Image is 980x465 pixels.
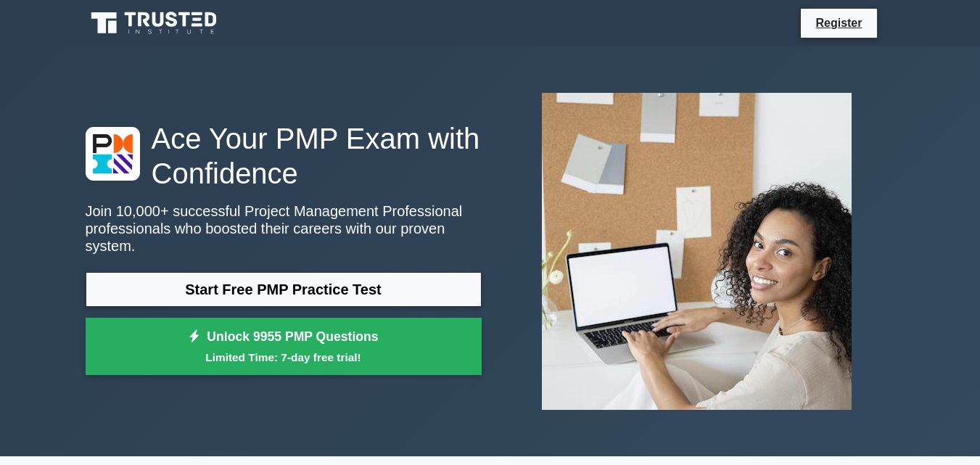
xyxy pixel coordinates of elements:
[86,272,482,307] a: Start Free PMP Practice Test
[807,14,870,32] a: Register
[86,202,482,255] p: Join 10,000+ successful Project Management Professional professionals who boosted their careers w...
[104,349,464,366] small: Limited Time: 7-day free trial!
[86,318,482,376] a: Unlock 9955 PMP QuestionsLimited Time: 7-day free trial!
[86,121,482,191] h1: Ace Your PMP Exam with Confidence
